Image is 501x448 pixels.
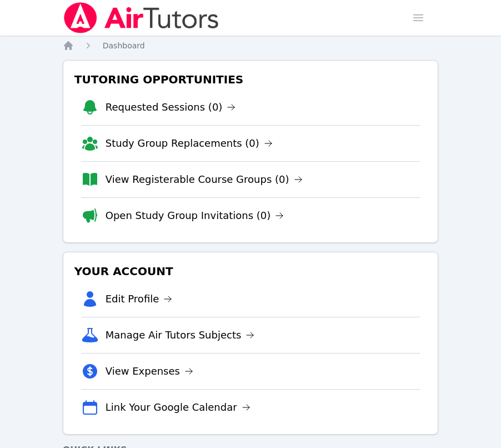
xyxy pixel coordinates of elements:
[106,99,236,115] a: Requested Sessions (0)
[106,172,303,187] a: View Registerable Course Groups (0)
[106,208,284,223] a: Open Study Group Invitations (0)
[106,327,255,343] a: Manage Air Tutors Subjects
[106,291,173,307] a: Edit Profile
[106,400,250,415] a: Link Your Google Calendar
[106,364,193,379] a: View Expenses
[72,261,429,281] h3: Your Account
[72,69,429,89] h3: Tutoring Opportunities
[103,40,145,51] a: Dashboard
[103,41,145,50] span: Dashboard
[63,2,220,33] img: Air Tutors
[63,40,439,51] nav: Breadcrumb
[106,136,273,151] a: Study Group Replacements (0)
